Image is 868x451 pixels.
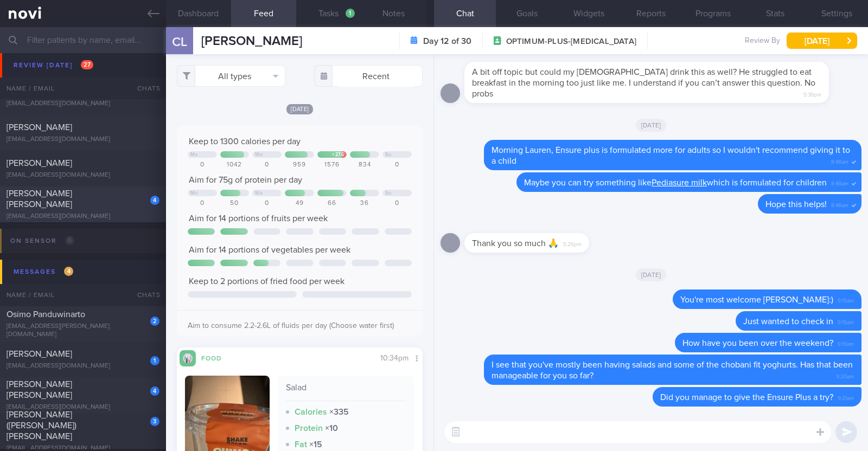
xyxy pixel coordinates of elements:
[285,199,314,208] div: 49
[7,310,85,319] span: Osimo Panduwinarto
[831,177,848,188] span: 8:48am
[295,424,323,433] strong: Protein
[332,152,344,158] div: + 276
[309,440,322,449] strong: × 15
[492,360,853,380] span: I see that you've mostly been having salads and some of the chobani fit yoghurts. Has that been m...
[652,178,707,187] a: Pediasure milk
[190,152,198,158] div: Mo
[7,87,72,96] span: [PERSON_NAME]
[350,199,379,208] div: 36
[7,350,72,358] span: [PERSON_NAME]
[190,190,198,196] div: Mo
[201,35,302,48] span: [PERSON_NAME]
[11,265,76,279] div: Messages
[189,176,302,184] span: Aim for 75g of protein per day
[385,190,391,196] div: Su
[7,51,72,60] span: [PERSON_NAME]
[838,392,854,402] span: 9:21am
[150,317,159,326] div: 2
[831,199,848,209] span: 8:48am
[150,386,159,396] div: 4
[188,199,217,208] div: 0
[65,236,74,245] span: 0
[189,214,328,223] span: Aim for 14 portions of fruits per week
[286,104,314,114] span: [DATE]
[7,189,72,209] span: [PERSON_NAME] [PERSON_NAME]
[7,403,159,411] div: [EMAIL_ADDRESS][DOMAIN_NAME]
[252,199,282,208] div: 0
[325,424,338,433] strong: × 10
[255,190,263,196] div: We
[7,362,159,370] div: [EMAIL_ADDRESS][DOMAIN_NAME]
[7,323,159,339] div: [EMAIL_ADDRESS][PERSON_NAME][DOMAIN_NAME]
[563,238,582,248] span: 5:26pm
[7,64,159,72] div: [EMAIL_ADDRESS][DOMAIN_NAME]
[680,295,833,304] span: You're most welcome [PERSON_NAME]:)
[636,119,667,132] span: [DATE]
[472,68,815,98] span: A bit off topic but could my [DEMOGRAPHIC_DATA] drink this as well? He struggled to eat breakfast...
[745,36,780,46] span: Review By
[838,316,854,326] span: 9:19am
[189,246,350,254] span: Aim for 14 portions of vegetables per week
[159,21,200,62] div: CL
[150,417,159,426] div: 3
[295,440,307,449] strong: Fat
[838,338,854,348] span: 9:19am
[382,161,412,169] div: 0
[317,199,347,208] div: 66
[838,294,854,305] span: 9:19am
[252,161,282,169] div: 0
[177,65,285,87] button: All types
[8,234,77,248] div: On sensor
[7,159,72,167] span: [PERSON_NAME]
[787,33,857,49] button: [DATE]
[382,199,412,208] div: 0
[196,353,239,362] div: Food
[188,161,217,169] div: 0
[123,284,166,306] div: Chats
[285,161,314,169] div: 959
[7,212,159,221] div: [EMAIL_ADDRESS][DOMAIN_NAME]
[7,136,159,144] div: [EMAIL_ADDRESS][DOMAIN_NAME]
[423,36,471,47] strong: Day 12 of 30
[380,355,409,362] span: 10:34pm
[472,239,559,248] span: Thank you so much 🙏
[286,382,406,401] div: Salad
[831,156,848,166] span: 8:48am
[329,408,349,416] strong: × 335
[765,200,827,209] span: Hope this helps!
[682,339,833,347] span: How have you been over the weekend?
[220,161,250,169] div: 1042
[64,267,73,276] span: 4
[524,178,827,187] span: Maybe you can try something like which is formulated for children
[836,370,854,381] span: 9:20am
[7,380,72,400] span: [PERSON_NAME] [PERSON_NAME]
[743,317,833,326] span: Just wanted to check in
[506,36,636,47] span: OPTIMUM-PLUS-[MEDICAL_DATA]
[492,146,850,165] span: Morning Lauren, Ensure plus is formulated more for adults so I wouldn't recommend giving it to a ...
[220,199,250,208] div: 50
[636,268,667,281] span: [DATE]
[7,410,76,441] span: [PERSON_NAME] ([PERSON_NAME]) [PERSON_NAME]
[7,171,159,179] div: [EMAIL_ADDRESS][DOMAIN_NAME]
[189,137,301,146] span: Keep to 1300 calories per day
[150,356,159,365] div: 1
[188,322,394,330] span: Aim to consume 2.2-2.6L of fluids per day (Choose water first)
[189,277,344,286] span: Keep to 2 portions of fried food per week
[295,408,327,416] strong: Calories
[7,100,159,108] div: [EMAIL_ADDRESS][DOMAIN_NAME]
[346,9,355,18] div: 1
[350,161,379,169] div: 834
[385,152,391,158] div: Su
[803,88,821,99] span: 5:39pm
[255,152,263,158] div: We
[150,196,159,205] div: 4
[660,393,833,402] span: Did you manage to give the Ensure Plus a try?
[317,161,347,169] div: 1576
[7,123,72,132] span: [PERSON_NAME]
